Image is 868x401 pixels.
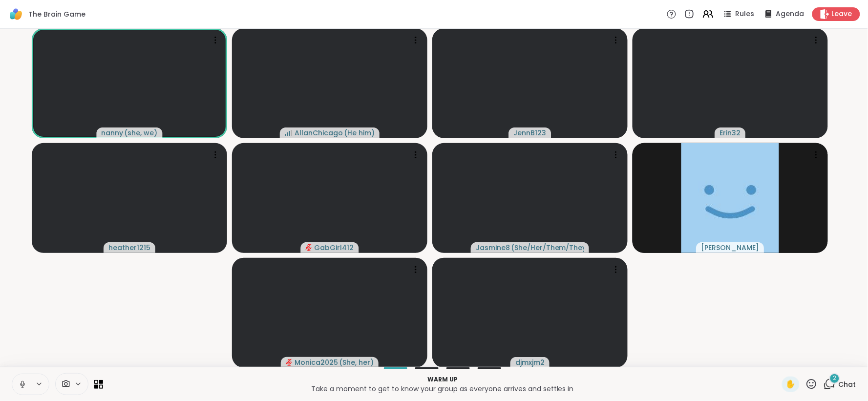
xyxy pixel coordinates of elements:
span: The Brain Game [28,9,85,19]
img: ShareWell Logomark [8,6,24,22]
span: djmxjm2 [515,358,545,367]
span: Chat [839,380,856,389]
span: AllanChicago [295,128,343,138]
span: 2 [833,374,837,382]
span: Agenda [776,9,804,19]
p: Warm up [109,375,776,384]
span: nanny [102,128,124,138]
p: Take a moment to get to know your group as everyone arrives and settles in [109,384,776,394]
span: ( She, her ) [339,358,374,367]
span: ( He him ) [344,128,375,138]
span: GabGirl412 [315,243,354,253]
span: JennB123 [514,128,547,138]
span: Monica2025 [295,358,338,367]
img: sharonwesley [681,143,779,253]
span: audio-muted [306,244,313,251]
span: ( She/Her/Them/They ) [511,243,584,253]
span: Rules [736,9,755,19]
span: ✋ [786,379,796,390]
span: [PERSON_NAME] [701,243,760,253]
span: audio-muted [286,359,293,366]
span: Jasmine8 [476,243,510,253]
span: Erin32 [720,128,741,138]
span: heather1215 [108,243,150,253]
span: ( she, we ) [125,128,158,138]
span: Leave [832,9,852,19]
